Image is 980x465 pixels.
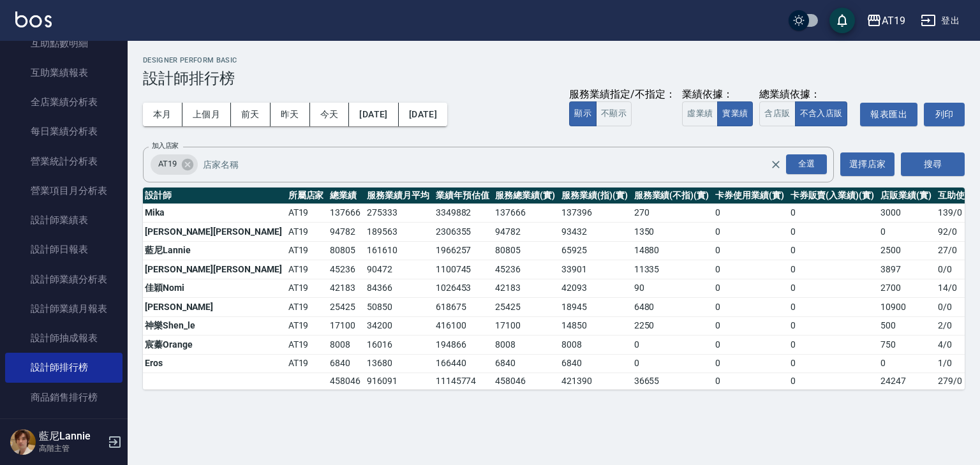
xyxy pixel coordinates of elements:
td: 194866 [433,336,493,355]
th: 服務總業績(實) [492,188,558,204]
td: 0 [712,336,787,355]
td: 0 [787,279,877,298]
td: 8008 [327,336,364,355]
td: 神樂Shen_le [142,316,285,336]
td: 24247 [877,373,935,390]
td: 42183 [327,279,364,298]
button: 前天 [231,103,271,126]
input: 店家名稱 [200,153,792,175]
td: 90472 [364,260,433,279]
td: 0 [712,203,787,223]
div: 全選 [786,154,827,174]
button: 不顯示 [596,101,632,126]
a: 互助點數明細 [5,29,122,58]
td: 8008 [558,336,631,355]
button: 實業績 [717,101,753,126]
a: 設計師抽成報表 [5,323,122,353]
th: 設計師 [142,188,285,204]
td: AT19 [285,223,327,242]
td: 137396 [558,203,631,223]
a: 營業項目月分析表 [5,176,122,205]
td: [PERSON_NAME] [142,298,285,317]
td: 45236 [492,260,558,279]
td: 0 [787,316,877,336]
button: 昨天 [271,103,310,126]
td: 500 [877,316,935,336]
td: 2306355 [433,223,493,242]
td: 166440 [433,354,493,373]
th: 總業績 [327,188,364,204]
td: 0 [712,223,787,242]
button: 不含入店販 [795,101,848,126]
td: 2500 [877,241,935,260]
button: AT19 [861,8,910,34]
td: AT19 [285,279,327,298]
td: 416100 [433,316,493,336]
div: AT19 [151,154,198,175]
td: 1100745 [433,260,493,279]
button: Clear [767,156,785,173]
td: 10900 [877,298,935,317]
th: 卡券使用業績(實) [712,188,787,204]
td: 421390 [558,373,631,390]
th: 所屬店家 [285,188,327,204]
td: 618675 [433,298,493,317]
button: 報表匯出 [860,103,917,126]
td: [PERSON_NAME][PERSON_NAME] [142,260,285,279]
td: Eros [142,354,285,373]
h5: 藍尼Lannie [39,430,104,443]
td: 2700 [877,279,935,298]
button: save [829,8,855,33]
td: 137666 [492,203,558,223]
td: 14880 [631,241,712,260]
a: 互助業績報表 [5,58,122,87]
td: 佳穎Nomi [142,279,285,298]
label: 加入店家 [152,141,179,151]
td: 13680 [364,354,433,373]
a: 設計師業績表 [5,205,122,235]
td: 宸蓁Orange [142,336,285,355]
td: 0 [712,241,787,260]
a: 設計師業績分析表 [5,265,122,294]
button: Open [783,152,829,177]
td: 0 [712,298,787,317]
button: 上個月 [182,103,231,126]
td: 11145774 [433,373,493,390]
td: 65925 [558,241,631,260]
td: AT19 [285,354,327,373]
td: 8008 [492,336,558,355]
a: 營業統計分析表 [5,147,122,176]
h2: Designer Perform Basic [143,56,965,64]
td: 189563 [364,223,433,242]
th: 服務業績(指)(實) [558,188,631,204]
td: 36655 [631,373,712,390]
td: 50850 [364,298,433,317]
td: 3000 [877,203,935,223]
td: 25425 [492,298,558,317]
td: AT19 [285,336,327,355]
td: 14850 [558,316,631,336]
td: 0 [787,373,877,390]
td: 3349882 [433,203,493,223]
button: 列印 [924,103,965,126]
button: 搜尋 [901,152,965,176]
td: 0 [712,373,787,390]
td: 6840 [558,354,631,373]
td: 750 [877,336,935,355]
td: 0 [712,260,787,279]
td: 17100 [327,316,364,336]
span: AT19 [151,158,184,170]
td: 270 [631,203,712,223]
td: 1026453 [433,279,493,298]
a: 每日業績分析表 [5,117,122,146]
td: 3897 [877,260,935,279]
td: 18945 [558,298,631,317]
td: 161610 [364,241,433,260]
td: 25425 [327,298,364,317]
h3: 設計師排行榜 [143,70,965,87]
td: 0 [787,241,877,260]
button: 虛業績 [682,101,718,126]
th: 服務業績月平均 [364,188,433,204]
td: 0 [631,336,712,355]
